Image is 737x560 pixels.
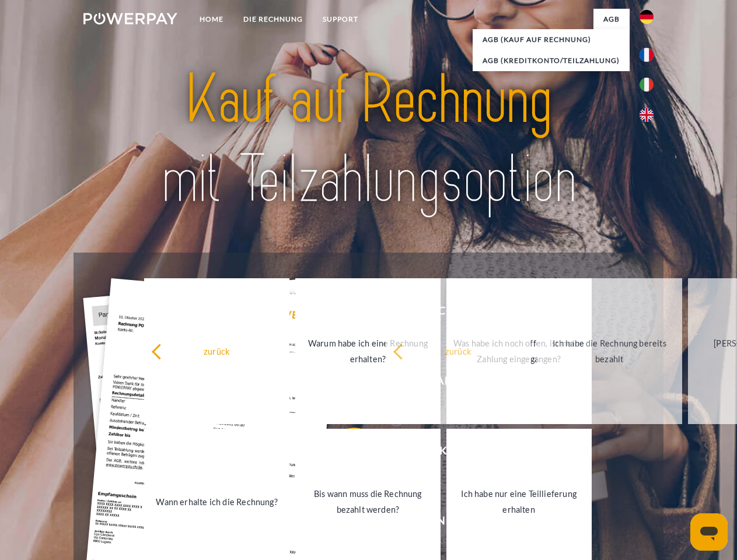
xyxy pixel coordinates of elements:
div: Ich habe nur eine Teillieferung erhalten [453,486,585,517]
div: zurück [393,343,524,359]
a: agb [593,9,630,30]
img: de [640,10,654,24]
div: Warum habe ich eine Rechnung erhalten? [302,335,434,367]
iframe: Schaltfläche zum Öffnen des Messaging-Fensters [690,513,728,551]
a: AGB (Kreditkonto/Teilzahlung) [473,50,630,71]
a: Home [190,9,233,30]
img: logo-powerpay-white.svg [83,13,177,24]
img: en [640,108,654,122]
a: SUPPORT [313,9,368,30]
div: Ich habe die Rechnung bereits bezahlt [544,335,675,367]
div: Wann erhalte ich die Rechnung? [151,494,282,509]
div: Bis wann muss die Rechnung bezahlt werden? [302,486,434,517]
img: fr [640,48,654,62]
a: DIE RECHNUNG [233,9,313,30]
a: AGB (Kauf auf Rechnung) [473,29,630,50]
div: zurück [151,343,282,359]
img: title-powerpay_de.svg [111,56,626,223]
img: it [640,78,654,92]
